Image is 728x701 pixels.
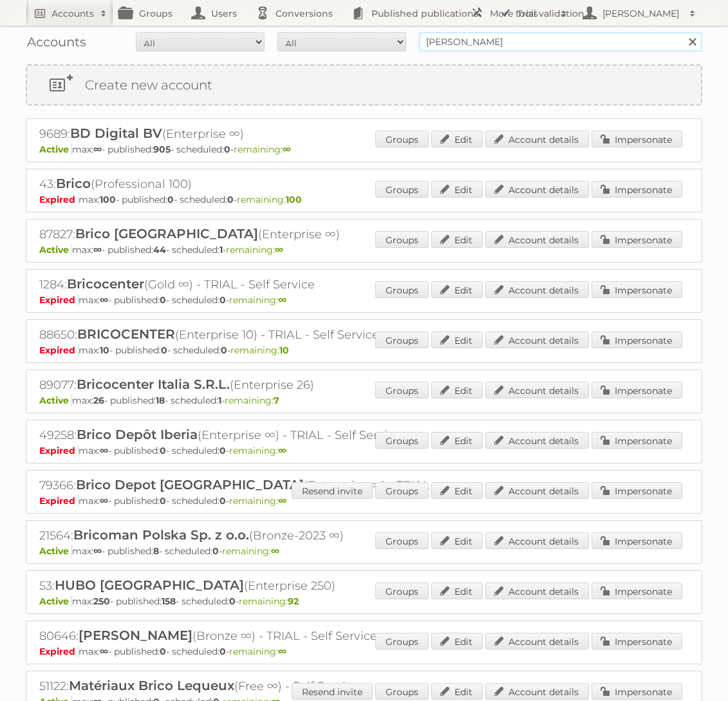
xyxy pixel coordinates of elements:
[39,244,72,256] span: Active
[224,144,230,155] strong: 0
[156,395,165,406] strong: 18
[375,583,429,599] a: Groups
[485,332,589,348] a: Account details
[431,382,483,398] a: Edit
[431,532,483,549] a: Edit
[39,577,490,594] h2: 53: (Enterprise 250)
[485,181,589,198] a: Account details
[70,126,162,141] span: BD Digital BV
[76,477,304,492] span: Brico Depot [GEOGRAPHIC_DATA]
[592,432,682,449] a: Impersonate
[278,646,286,657] strong: ∞
[39,194,689,205] p: max: - published: - scheduled: -
[39,395,72,406] span: Active
[278,294,286,306] strong: ∞
[39,344,79,356] span: Expired
[39,176,490,192] h2: 43: (Professional 100)
[39,326,490,343] h2: 88650: (Enterprise 10) - TRIAL - Self Service
[161,344,167,356] strong: 0
[39,477,490,494] h2: 79366: (Enterprise ∞) - TRIAL
[39,226,490,243] h2: 87827: (Enterprise ∞)
[485,482,589,499] a: Account details
[592,633,682,650] a: Impersonate
[485,131,589,147] a: Account details
[221,344,227,356] strong: 0
[100,294,108,306] strong: ∞
[234,144,291,155] span: remaining:
[292,683,373,700] a: Resend invite
[485,281,589,298] a: Account details
[153,244,166,256] strong: 44
[160,445,166,456] strong: 0
[69,678,234,693] span: Matériaux Brico Lequeux
[39,495,689,507] p: max: - published: - scheduled: -
[162,595,176,607] strong: 158
[271,545,279,557] strong: ∞
[39,395,689,406] p: max: - published: - scheduled: -
[230,344,289,356] span: remaining:
[39,628,490,644] h2: 80646: (Bronze ∞) - TRIAL - Self Service
[431,281,483,298] a: Edit
[219,646,226,657] strong: 0
[153,144,171,155] strong: 905
[39,294,689,306] p: max: - published: - scheduled: -
[592,482,682,499] a: Impersonate
[100,495,108,507] strong: ∞
[431,181,483,198] a: Edit
[592,231,682,248] a: Impersonate
[226,244,283,256] span: remaining:
[485,532,589,549] a: Account details
[218,395,221,406] strong: 1
[592,382,682,398] a: Impersonate
[375,532,429,549] a: Groups
[39,545,689,557] p: max: - published: - scheduled: -
[375,332,429,348] a: Groups
[592,532,682,549] a: Impersonate
[279,344,289,356] strong: 10
[100,344,109,356] strong: 10
[431,131,483,147] a: Edit
[39,427,490,444] h2: 49258: (Enterprise ∞) - TRIAL - Self Service
[39,545,72,557] span: Active
[39,344,689,356] p: max: - published: - scheduled: -
[237,194,302,205] span: remaining:
[39,144,72,155] span: Active
[229,495,286,507] span: remaining:
[275,244,283,256] strong: ∞
[100,646,108,657] strong: ∞
[229,445,286,456] span: remaining:
[225,395,279,406] span: remaining:
[39,595,72,607] span: Active
[93,244,102,256] strong: ∞
[278,445,286,456] strong: ∞
[219,294,226,306] strong: 0
[39,294,79,306] span: Expired
[39,445,79,456] span: Expired
[27,66,701,104] a: Create new account
[167,194,174,205] strong: 0
[239,595,299,607] span: remaining:
[274,395,279,406] strong: 7
[375,382,429,398] a: Groups
[55,577,244,593] span: HUBO [GEOGRAPHIC_DATA]
[39,144,689,155] p: max: - published: - scheduled: -
[39,276,490,293] h2: 1284: (Gold ∞) - TRIAL - Self Service
[375,432,429,449] a: Groups
[592,332,682,348] a: Impersonate
[39,646,689,657] p: max: - published: - scheduled: -
[375,482,429,499] a: Groups
[592,131,682,147] a: Impersonate
[222,545,279,557] span: remaining:
[375,633,429,650] a: Groups
[599,7,683,20] h2: [PERSON_NAME]
[375,281,429,298] a: Groups
[592,583,682,599] a: Impersonate
[39,377,490,393] h2: 89077: (Enterprise 26)
[77,427,198,442] span: Brico Depôt Iberia
[485,633,589,650] a: Account details
[431,332,483,348] a: Edit
[286,194,302,205] strong: 100
[51,7,94,20] h2: Accounts
[212,545,219,557] strong: 0
[375,181,429,198] a: Groups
